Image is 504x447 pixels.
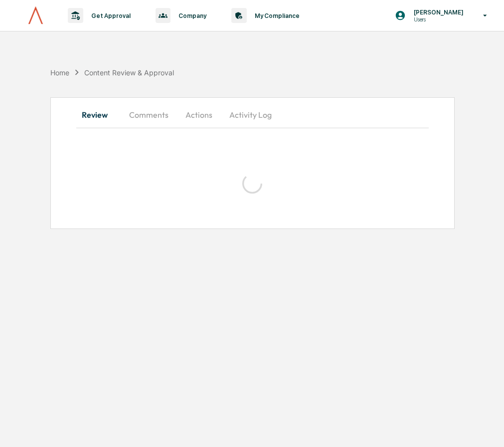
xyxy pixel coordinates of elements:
[76,103,429,127] div: secondary tabs example
[24,5,48,25] img: logo
[406,8,469,16] p: [PERSON_NAME]
[121,103,176,127] button: Comments
[170,12,211,19] p: Company
[406,16,469,23] p: Users
[83,12,136,19] p: Get Approval
[247,12,305,19] p: My Compliance
[84,68,174,77] div: Content Review & Approval
[176,103,221,127] button: Actions
[76,103,121,127] button: Review
[50,68,69,77] div: Home
[221,103,280,127] button: Activity Log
